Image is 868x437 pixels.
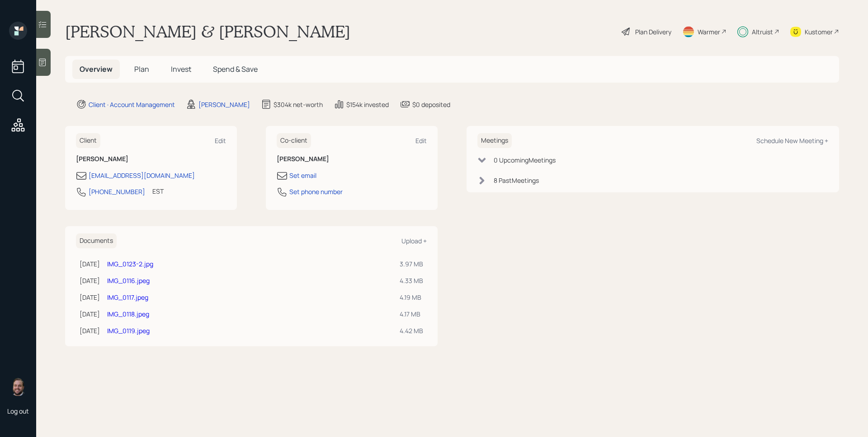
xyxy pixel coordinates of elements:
div: Kustomer [805,27,833,37]
div: Edit [215,136,226,145]
div: 0 Upcoming Meeting s [494,155,556,165]
div: 4.33 MB [400,276,423,285]
div: 4.19 MB [400,293,423,302]
div: 3.97 MB [400,259,423,269]
div: [EMAIL_ADDRESS][DOMAIN_NAME] [89,171,195,180]
h6: Meetings [477,133,512,148]
div: $154k invested [346,100,389,109]
div: Altruist [752,27,773,37]
div: Set phone number [289,187,343,196]
div: 4.42 MB [400,326,423,335]
div: [DATE] [80,276,100,285]
h6: [PERSON_NAME] [277,155,427,163]
div: $0 deposited [412,100,450,109]
div: [DATE] [80,309,100,319]
div: [PHONE_NUMBER] [89,187,145,196]
h6: Client [76,133,100,148]
div: Plan Delivery [635,27,671,37]
h6: Co-client [277,133,311,148]
span: Plan [134,64,149,74]
div: Upload + [401,237,427,245]
div: Log out [7,407,29,415]
div: 8 Past Meeting s [494,176,539,185]
div: Edit [415,136,427,145]
span: Overview [80,64,113,74]
div: [DATE] [80,293,100,302]
h6: [PERSON_NAME] [76,155,226,163]
div: Client · Account Management [89,100,175,109]
div: Warmer [698,27,720,37]
a: IMG_0118.jpeg [107,310,149,318]
div: [DATE] [80,259,100,269]
div: 4.17 MB [400,309,423,319]
a: IMG_0117.jpeg [107,293,148,302]
div: [DATE] [80,326,100,335]
a: IMG_0116.jpeg [107,276,150,285]
div: $304k net-worth [274,100,323,109]
h6: Documents [76,233,117,248]
span: Invest [171,64,191,74]
div: Schedule New Meeting + [756,136,828,145]
a: IMG_0119.jpeg [107,326,150,335]
h1: [PERSON_NAME] & [PERSON_NAME] [65,22,350,42]
img: james-distasi-headshot.png [9,378,27,396]
div: Set email [289,171,316,180]
div: [PERSON_NAME] [198,100,250,109]
span: Spend & Save [213,64,258,74]
a: IMG_0123-2.jpg [107,260,153,268]
div: EST [152,186,164,196]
